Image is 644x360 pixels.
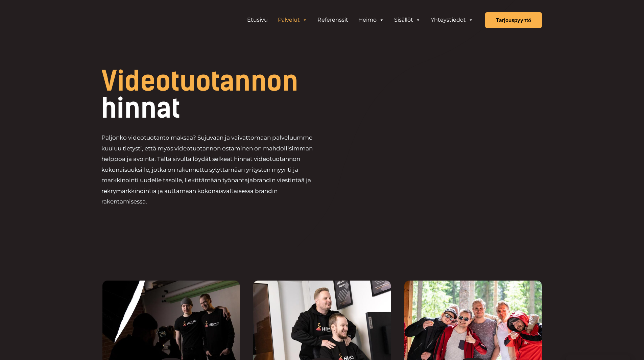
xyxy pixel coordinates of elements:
span: Videotuotannon [101,65,298,97]
a: Yhteystiedot [426,13,478,27]
a: Heimo [353,13,389,27]
aside: Header Widget 1 [239,13,482,27]
a: Referenssit [312,13,353,27]
a: Sisällöt [389,13,426,27]
p: Paljonko videotuotanto maksaa? Sujuvaan ja vaivattomaan palveluumme kuuluu tietysti, että myös vi... [101,133,322,207]
a: Tarjouspyyntö [485,12,542,28]
a: Palvelut [273,13,312,27]
img: Heimo Filmsin logo [102,6,170,34]
h1: hinnat [101,68,368,122]
a: Etusivu [242,13,273,27]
